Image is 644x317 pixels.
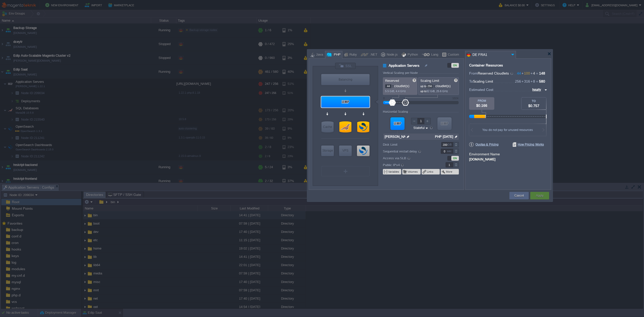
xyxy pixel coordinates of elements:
p: cloudlet(s) [420,83,457,88]
button: Cancel [514,193,524,198]
button: Apply [536,193,543,198]
span: 44 [517,71,521,75]
div: Storage [321,146,334,156]
div: OpenSearch [357,121,369,132]
span: How Pricing Works [513,142,544,147]
span: From [469,71,478,75]
span: = [535,79,539,83]
div: Java [314,51,323,59]
span: Quotas & Pricing [469,142,499,147]
div: Ruby [348,51,357,59]
div: Lang [430,51,438,59]
div: VPS [339,146,352,156]
div: 1024 [452,97,458,100]
div: Container Resources [469,63,503,67]
div: OpenSearch Dashboards [357,146,370,156]
span: Scaling Limit [473,79,493,83]
span: + [521,79,524,83]
p: cloudlet(s) [385,83,416,88]
div: ON [451,156,459,161]
span: 8 [530,79,535,83]
button: Volumes [408,170,418,174]
span: 316 [521,79,530,83]
div: 0 [383,97,385,100]
span: 256 [515,79,521,83]
span: Scaling Limit [420,79,439,83]
span: Estimated Cost [469,87,493,92]
span: 580 [539,79,545,83]
div: Horizontal Scaling [383,110,409,114]
div: Load Balancer [321,74,370,85]
span: To [469,79,473,83]
div: Node.js [385,51,398,59]
span: 32 GiB, 25.6 GHz [426,90,448,93]
span: + [521,71,524,75]
span: + [530,79,533,83]
button: Links [427,170,434,174]
div: .NET [368,51,377,59]
div: FROM [469,99,494,102]
label: Sequential restart delay [383,149,434,154]
span: $0.166 [476,103,487,108]
span: 148 [539,71,545,75]
span: Reserved Cloudlets [478,71,514,75]
div: SQL Databases [339,121,351,132]
div: [DOMAIN_NAME] [469,157,547,161]
div: Custom [446,51,459,59]
div: sec [447,149,453,154]
button: More [446,170,453,174]
div: PHP [332,51,341,59]
button: Variables [388,170,400,174]
span: 100 [521,71,530,75]
span: = [535,71,539,75]
span: up to [420,85,426,88]
div: TO [521,99,546,102]
label: Public IPv4 [383,162,434,168]
span: Reserved [385,79,399,83]
span: 4 [530,71,535,75]
div: Vertical Scaling per Node [383,71,419,75]
div: Storage Containers [321,146,334,156]
span: $0.757 [528,104,539,108]
label: Environment Name [469,152,500,156]
div: GB [448,142,453,147]
span: up to [420,90,426,93]
span: + [530,71,533,75]
div: Cache [321,121,334,132]
div: Balancing [321,74,370,85]
div: Application Servers [321,96,370,108]
span: 5.5 GiB, 4.4 GHz [385,90,406,93]
label: Access via SLB [383,155,434,161]
div: Elastic VPS [339,146,352,156]
label: Disk Limit [383,142,434,147]
div: Create New Layer [321,166,370,176]
div: Python [406,51,418,59]
div: ON [451,63,459,68]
